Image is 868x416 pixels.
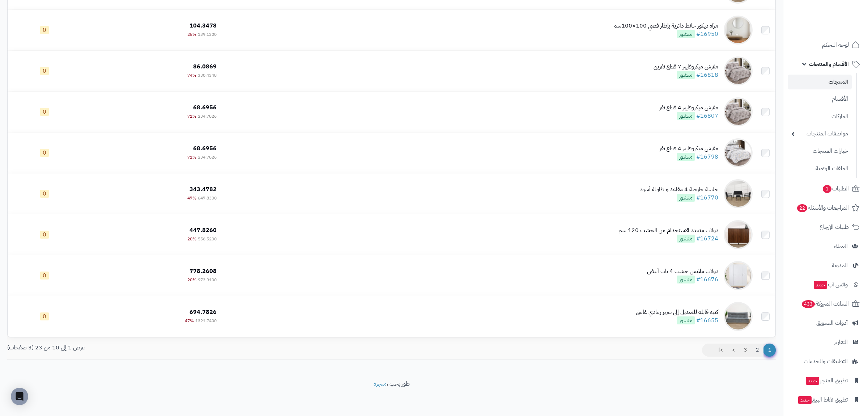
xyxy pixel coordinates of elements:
[195,318,217,324] span: 1321.7400
[187,31,196,38] span: 25%
[696,193,718,202] a: #16770
[2,344,392,352] div: عرض 1 إلى 10 من 23 (3 صفحات)
[636,308,718,316] div: كنبة قابلة للتعديل إلى سرير رمادي غامق
[724,56,753,85] img: مفرش ميكروفايبر 7 قطع نفرين
[677,235,695,243] span: منشور
[193,144,217,153] span: 68.6956
[788,36,864,54] a: لوحة التحكم
[640,185,718,194] div: جلسة خارجية 4 مقاعد و طاولة أسود
[724,138,753,167] img: مفرش ميكروفايبر 4 قطع نفر
[187,236,196,242] span: 20%
[822,184,849,194] span: الطلبات
[198,154,217,160] span: 234.7826
[727,344,740,357] a: >
[788,276,864,293] a: وآتس آبجديد
[677,112,695,120] span: منشور
[788,391,864,408] a: تطبيق نقاط البيعجديد
[198,113,217,119] span: 234.7826
[788,199,864,217] a: المراجعات والأسئلة22
[724,261,753,290] img: دولاب ملابس خشب 4 باب أبيض
[814,281,827,289] span: جديد
[724,97,753,126] img: مفرش ميكروفايبر 4 قطع نفر
[677,153,695,161] span: منشور
[696,152,718,161] a: #16798
[374,379,387,388] a: متجرة
[618,226,718,235] div: دولاب متعدد الاستخدام من الخشب 120 سم
[813,280,848,290] span: وآتس آب
[788,257,864,274] a: المدونة
[187,195,196,201] span: 47%
[677,194,695,202] span: منشور
[724,179,753,208] img: جلسة خارجية 4 مقاعد و طاولة أسود
[659,104,718,112] div: مفرش ميكروفايبر 4 قطع نفر
[788,143,852,159] a: خيارات المنتجات
[714,344,728,357] a: >|
[654,63,718,71] div: مفرش ميكروفايبر 7 قطع نفرين
[788,109,852,124] a: الماركات
[788,333,864,351] a: التقارير
[187,72,196,79] span: 74%
[809,59,849,69] span: الأقسام والمنتجات
[193,62,217,71] span: 86.0869
[804,356,848,366] span: التطبيقات والخدمات
[724,16,753,45] img: مرآة ديكور حائط دائرية بإطار فضي 100×100سم
[801,299,849,309] span: السلات المتروكة
[820,222,849,232] span: طلبات الإرجاع
[763,344,776,357] span: 1
[198,277,217,283] span: 973.9100
[40,108,49,116] span: 0
[798,396,812,404] span: جديد
[696,316,718,325] a: #16655
[677,71,695,79] span: منشور
[832,260,848,270] span: المدونة
[822,40,849,50] span: لوحة التحكم
[816,318,848,328] span: أدوات التسويق
[739,344,752,357] a: 3
[613,22,718,30] div: مرآة ديكور حائط دائرية بإطار فضي 100×100سم
[190,21,217,30] span: 104.3478
[823,185,831,193] span: 1
[677,316,695,324] span: منشور
[834,337,848,347] span: التقارير
[198,72,217,79] span: 330.4348
[696,234,718,243] a: #16724
[198,31,217,38] span: 139.1300
[40,149,49,157] span: 0
[40,272,49,280] span: 0
[40,26,49,34] span: 0
[788,372,864,389] a: تطبيق المتجرجديد
[696,71,718,79] a: #16818
[187,113,196,119] span: 71%
[797,204,808,212] span: 22
[659,144,718,153] div: مفرش ميكروفايبر 4 قطع نفر
[677,276,695,283] span: منشور
[190,226,217,235] span: 447.8260
[788,75,852,89] a: المنتجات
[190,185,217,194] span: 343.4782
[677,30,695,38] span: منشور
[187,277,196,283] span: 20%
[805,375,848,386] span: تطبيق المتجر
[696,275,718,284] a: #16676
[190,308,217,316] span: 694.7826
[802,300,815,308] span: 433
[40,312,49,320] span: 0
[788,91,852,107] a: الأقسام
[796,203,849,213] span: المراجعات والأسئلة
[788,180,864,197] a: الطلبات1
[797,395,848,405] span: تطبيق نقاط البيع
[788,314,864,332] a: أدوات التسويق
[788,238,864,255] a: العملاء
[190,267,217,276] span: 778.2608
[193,103,217,112] span: 68.6956
[696,112,718,120] a: #16807
[834,241,848,251] span: العملاء
[40,67,49,75] span: 0
[751,344,763,357] a: 2
[724,220,753,249] img: دولاب متعدد الاستخدام من الخشب 120 سم
[788,353,864,370] a: التطبيقات والخدمات
[788,295,864,312] a: السلات المتروكة433
[724,302,753,331] img: كنبة قابلة للتعديل إلى سرير رمادي غامق
[40,190,49,198] span: 0
[187,154,196,160] span: 71%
